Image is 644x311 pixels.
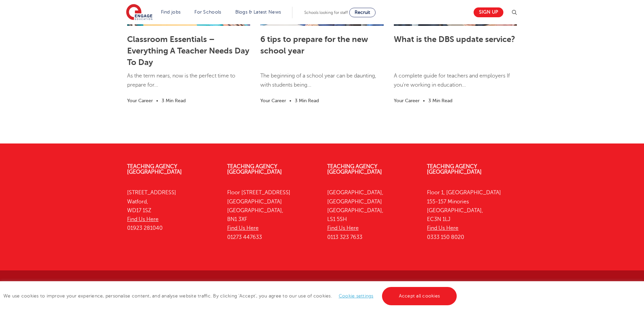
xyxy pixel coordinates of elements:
[295,97,319,105] li: 3 Min Read
[161,9,181,15] a: Find jobs
[349,8,376,17] a: Recruit
[394,71,517,96] p: A complete guide for teachers and employers If you're working in education...
[227,225,259,231] a: Find Us Here
[227,163,282,175] a: Teaching Agency [GEOGRAPHIC_DATA]
[394,35,515,44] a: What is the DBS update service?
[382,287,457,305] a: Accept all cookies
[127,188,217,232] p: [STREET_ADDRESS] Watford, WD17 1SZ 01923 281040
[127,97,153,105] li: Your Career
[260,97,286,105] li: Your Career
[420,97,428,105] li: •
[194,9,221,15] a: For Schools
[126,4,152,21] img: Engage Education
[235,9,281,15] a: Blogs & Latest News
[3,293,458,298] span: We use cookies to improve your experience, personalise content, and analyse website traffic. By c...
[427,163,482,175] a: Teaching Agency [GEOGRAPHIC_DATA]
[127,35,249,67] a: Classroom Essentials – Everything A Teacher Needs Day To Day
[327,188,417,242] p: [GEOGRAPHIC_DATA], [GEOGRAPHIC_DATA] [GEOGRAPHIC_DATA], LS1 5SH 0113 323 7633
[162,97,186,105] li: 3 Min Read
[304,10,348,15] span: Schools looking for staff
[260,71,383,96] p: The beginning of a school year can be daunting, with students being...
[153,97,162,105] li: •
[227,188,317,242] p: Floor [STREET_ADDRESS] [GEOGRAPHIC_DATA] [GEOGRAPHIC_DATA], BN1 3XF 01273 447633
[394,97,420,105] li: Your Career
[339,293,374,298] a: Cookie settings
[127,163,182,175] a: Teaching Agency [GEOGRAPHIC_DATA]
[286,97,295,105] li: •
[127,216,159,222] a: Find Us Here
[427,225,458,231] a: Find Us Here
[427,188,517,242] p: Floor 1, [GEOGRAPHIC_DATA] 155-157 Minories [GEOGRAPHIC_DATA], EC3N 1LJ 0333 150 8020
[355,10,370,15] span: Recruit
[327,163,382,175] a: Teaching Agency [GEOGRAPHIC_DATA]
[428,97,452,105] li: 3 Min Read
[327,225,359,231] a: Find Us Here
[260,35,368,55] a: 6 tips to prepare for the new school year
[474,7,503,17] a: Sign up
[127,71,250,96] p: As the term nears, now is the perfect time to prepare for...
